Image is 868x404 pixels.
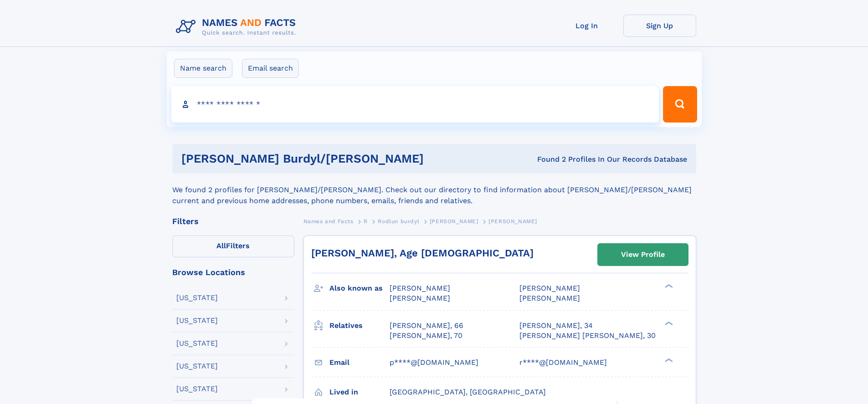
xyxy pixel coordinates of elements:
[519,284,580,292] span: [PERSON_NAME]
[623,15,696,37] a: Sign Up
[519,331,656,341] a: [PERSON_NAME] [PERSON_NAME], 30
[663,283,673,289] div: ❯
[430,215,478,227] a: [PERSON_NAME]
[390,321,463,331] a: [PERSON_NAME], 66
[550,15,623,37] a: Log In
[488,218,537,225] span: [PERSON_NAME]
[390,331,462,341] a: [PERSON_NAME], 70
[480,154,687,164] div: Found 2 Profiles In Our Records Database
[172,235,294,257] label: Filters
[390,388,546,396] span: [GEOGRAPHIC_DATA], [GEOGRAPHIC_DATA]
[329,318,390,333] h3: Relatives
[663,320,673,326] div: ❯
[621,244,665,265] div: View Profile
[176,317,218,324] div: [US_STATE]
[172,174,696,206] div: We found 2 profiles for [PERSON_NAME]/[PERSON_NAME]. Check out our directory to find information ...
[176,340,218,347] div: [US_STATE]
[176,294,218,302] div: [US_STATE]
[329,355,390,370] h3: Email
[364,218,368,225] span: R
[176,385,218,393] div: [US_STATE]
[172,268,294,276] div: Browse Locations
[171,86,659,123] input: search input
[329,281,390,296] h3: Also known as
[519,321,593,331] a: [PERSON_NAME], 34
[364,215,368,227] a: R
[663,86,697,123] button: Search Button
[174,59,232,78] label: Name search
[378,218,419,225] span: Rodlun burdyl
[181,153,481,164] h1: [PERSON_NAME] Burdyl/[PERSON_NAME]
[390,294,450,302] span: [PERSON_NAME]
[663,357,673,363] div: ❯
[172,217,294,225] div: Filters
[598,244,688,266] a: View Profile
[390,284,450,292] span: [PERSON_NAME]
[519,294,580,302] span: [PERSON_NAME]
[216,241,226,250] span: All
[242,59,299,78] label: Email search
[311,247,534,259] a: [PERSON_NAME], Age [DEMOGRAPHIC_DATA]
[329,384,390,400] h3: Lived in
[172,15,303,39] img: Logo Names and Facts
[430,218,478,225] span: [PERSON_NAME]
[303,215,354,227] a: Names and Facts
[176,363,218,370] div: [US_STATE]
[378,215,419,227] a: Rodlun burdyl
